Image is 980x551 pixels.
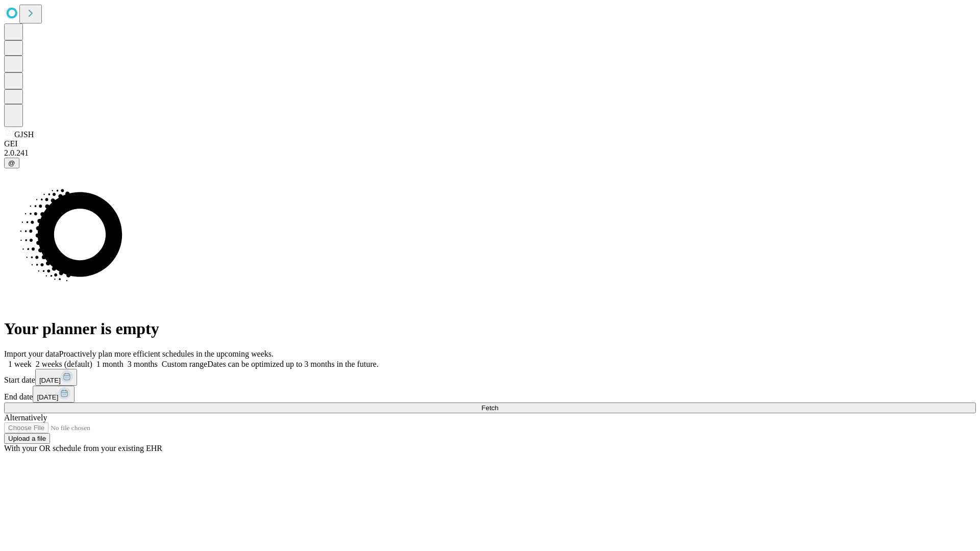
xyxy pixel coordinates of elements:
button: Upload a file [4,433,50,444]
span: Fetch [481,404,498,412]
button: [DATE] [33,386,75,403]
span: GJSH [14,130,34,139]
button: Fetch [4,403,976,413]
span: [DATE] [39,377,61,384]
span: With your OR schedule from your existing EHR [4,444,162,453]
h1: Your planner is empty [4,319,976,338]
span: Custom range [162,360,207,368]
button: [DATE] [35,369,77,386]
span: 3 months [128,360,158,368]
span: Alternatively [4,413,47,422]
span: @ [8,159,15,167]
div: 2.0.241 [4,148,976,158]
div: Start date [4,369,976,386]
div: GEI [4,139,976,148]
span: 1 month [96,360,124,368]
span: Proactively plan more efficient schedules in the upcoming weeks. [59,349,274,358]
span: [DATE] [37,393,58,401]
span: 1 week [8,360,32,368]
span: 2 weeks (default) [36,360,92,368]
span: Dates can be optimized up to 3 months in the future. [207,360,378,368]
button: @ [4,158,19,168]
div: End date [4,386,976,403]
span: Import your data [4,349,59,358]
